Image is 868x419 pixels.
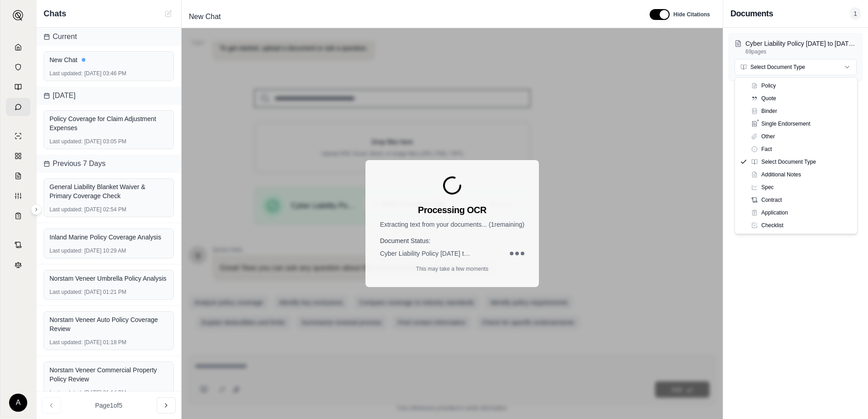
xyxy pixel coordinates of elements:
span: Single Endorsement [761,120,810,127]
span: Quote [761,95,776,102]
span: Contract [761,196,782,204]
span: Checklist [761,222,784,229]
span: Fact [761,146,772,153]
span: Select Document Type [761,158,816,166]
span: Other [761,133,775,140]
span: Spec [761,184,774,191]
span: Additional Notes [761,171,801,178]
span: Application [761,209,788,216]
span: Policy [761,82,776,89]
span: Binder [761,107,777,115]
